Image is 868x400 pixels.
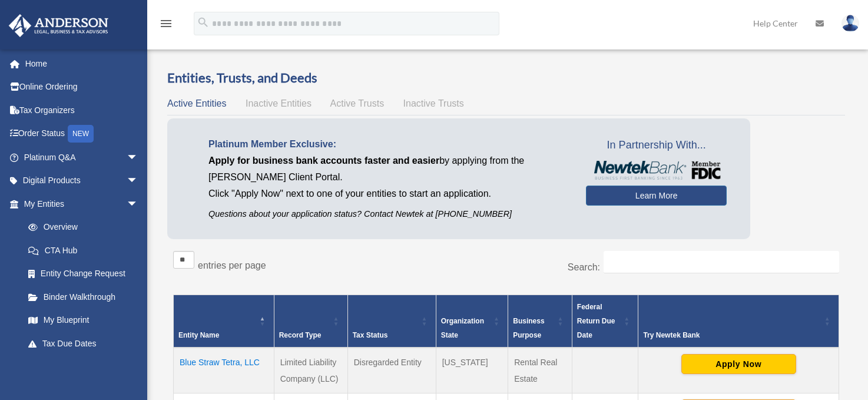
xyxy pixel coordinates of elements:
[174,295,274,348] th: Entity Name: Activate to invert sorting
[508,295,572,348] th: Business Purpose: Activate to sort
[16,239,150,262] a: CTA Hub
[592,161,721,180] img: NewtekBankLogoSM.png
[8,169,156,193] a: Digital Productsarrow_drop_down
[178,331,219,339] span: Entity Name
[197,16,210,29] i: search
[568,262,600,272] label: Search:
[159,21,173,31] a: menu
[586,136,727,155] span: In Partnership With...
[436,348,508,394] td: [US_STATE]
[5,14,112,37] img: Anderson Advisors Platinum Portal
[274,348,347,394] td: Limited Liability Company (LLC)
[347,348,436,394] td: Disregarded Entity
[208,207,568,222] p: Questions about your application status? Contact Newtek at [PHONE_NUMBER]
[198,260,266,270] label: entries per page
[508,348,572,394] td: Rental Real Estate
[347,295,436,348] th: Tax Status: Activate to sort
[8,122,156,146] a: Order StatusNEW
[208,156,439,166] span: Apply for business bank accounts faster and easier
[16,285,150,309] a: Binder Walkthrough
[572,295,638,348] th: Federal Return Due Date: Activate to sort
[513,317,544,339] span: Business Purpose
[167,98,226,108] span: Active Entities
[842,15,859,32] img: User Pic
[246,98,312,108] span: Inactive Entities
[68,125,94,143] div: NEW
[681,354,796,374] button: Apply Now
[127,355,150,379] span: arrow_drop_down
[8,98,156,122] a: Tax Organizers
[127,146,150,170] span: arrow_drop_down
[8,192,150,216] a: My Entitiesarrow_drop_down
[174,348,274,394] td: Blue Straw Tetra, LLC
[330,98,385,108] span: Active Trusts
[16,216,144,239] a: Overview
[643,328,821,342] div: Try Newtek Bank
[403,98,464,108] span: Inactive Trusts
[586,186,727,206] a: Learn More
[577,303,615,339] span: Federal Return Due Date
[8,146,156,169] a: Platinum Q&Aarrow_drop_down
[127,169,150,193] span: arrow_drop_down
[208,186,568,202] p: Click "Apply Now" next to one of your entities to start an application.
[167,69,845,87] h3: Entities, Trusts, and Deeds
[8,52,156,75] a: Home
[441,317,484,339] span: Organization State
[436,295,508,348] th: Organization State: Activate to sort
[8,75,156,99] a: Online Ordering
[127,192,150,216] span: arrow_drop_down
[8,355,156,379] a: My Anderson Teamarrow_drop_down
[353,331,388,339] span: Tax Status
[638,295,839,348] th: Try Newtek Bank : Activate to sort
[16,262,150,286] a: Entity Change Request
[274,295,347,348] th: Record Type: Activate to sort
[279,331,322,339] span: Record Type
[16,332,150,355] a: Tax Due Dates
[159,16,173,31] i: menu
[208,153,568,186] p: by applying from the [PERSON_NAME] Client Portal.
[208,136,568,153] p: Platinum Member Exclusive:
[16,309,150,332] a: My Blueprint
